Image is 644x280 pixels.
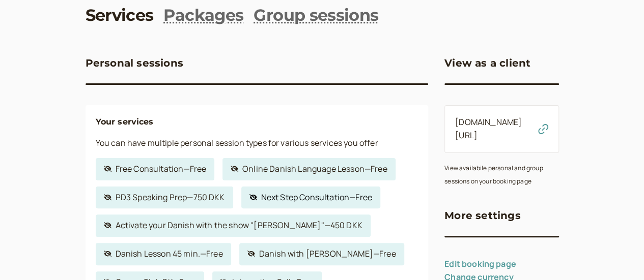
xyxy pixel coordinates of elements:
[241,186,380,209] a: Next Step Consultation—Free
[444,207,521,224] h3: More settings
[86,4,154,27] a: Services
[96,115,418,129] h4: Your services
[86,55,183,71] h3: Personal sessions
[96,137,418,150] p: You can have multiple personal session types for various services you offer
[222,158,395,180] a: Online Danish Language Lesson—Free
[96,186,233,209] a: PD3 Speaking Prep—750 DKK
[96,243,231,265] a: Danish Lesson 45 min.—Free
[96,158,215,180] a: Free Consultation—Free
[444,164,543,185] small: View availabile personal and group sessions on your booking page
[455,116,522,141] a: [DOMAIN_NAME][URL]
[593,231,644,280] iframe: Chat Widget
[239,243,404,265] a: Danish with [PERSON_NAME]—Free
[444,55,530,71] h3: View as a client
[444,258,516,269] a: Edit booking page
[96,214,371,237] a: Activate your Danish with the show "[PERSON_NAME]"—450 DKK
[254,4,378,27] a: Group sessions
[163,4,243,27] a: Packages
